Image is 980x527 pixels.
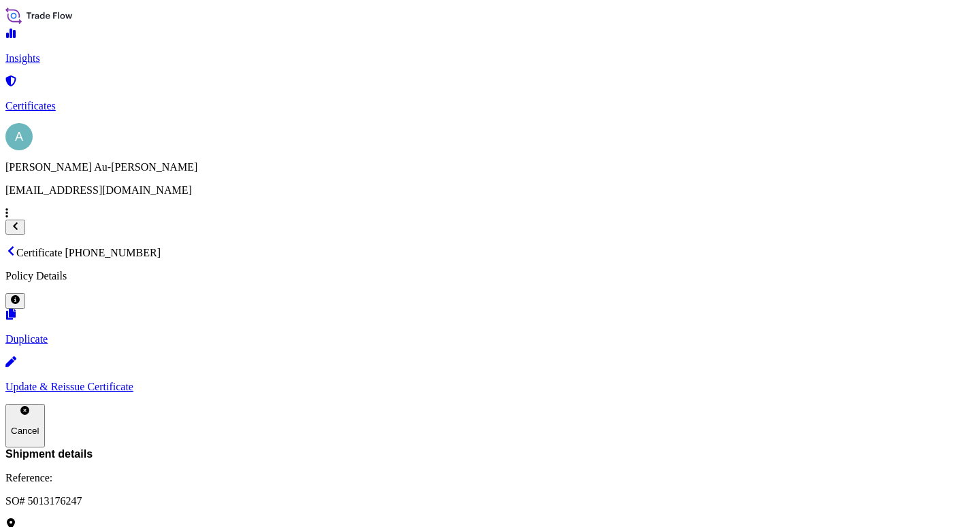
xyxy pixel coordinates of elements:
[5,310,975,345] a: Duplicate
[5,358,975,393] a: Update & Reissue Certificate
[5,161,975,173] p: [PERSON_NAME] Au-[PERSON_NAME]
[5,245,975,259] p: Certificate [PHONE_NUMBER]
[15,130,23,143] span: A
[5,29,975,65] a: Insights
[11,426,39,436] p: Cancel
[5,404,45,447] button: Cancel
[5,333,975,345] p: Duplicate
[5,184,975,197] p: [EMAIL_ADDRESS][DOMAIN_NAME]
[5,100,975,112] p: Certificates
[5,270,975,282] p: Policy Details
[5,381,975,393] p: Update & Reissue Certificate
[5,472,975,484] p: Reference:
[5,447,975,461] span: Shipment details
[5,52,975,65] p: Insights
[5,77,975,112] a: Certificates
[5,495,975,507] p: SO# 5013176247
